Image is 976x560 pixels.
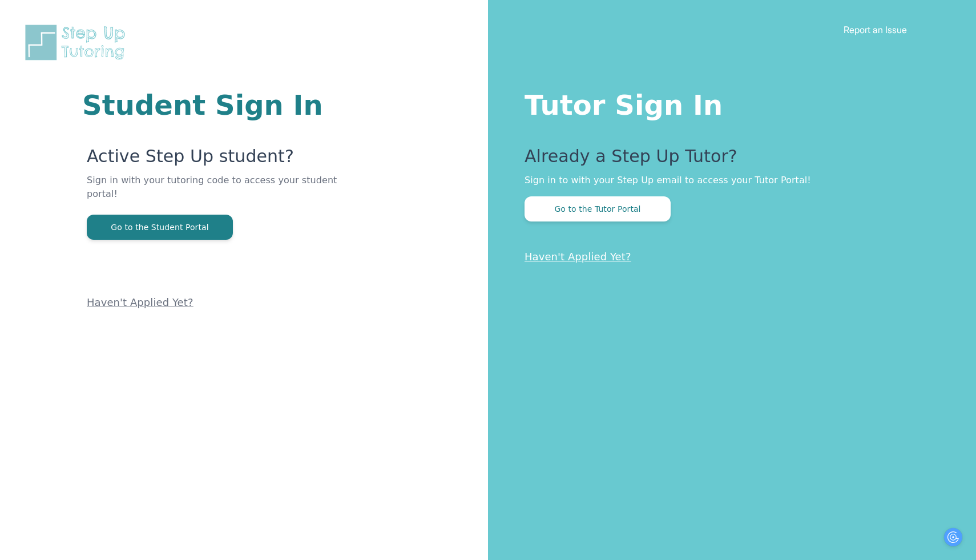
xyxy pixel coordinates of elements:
[87,174,351,215] p: Sign in with your tutoring code to access your student portal!
[525,203,671,214] a: Go to the Tutor Portal
[844,24,907,35] a: Report an Issue
[525,196,671,221] button: Go to the Tutor Portal
[525,146,930,174] p: Already a Step Up Tutor?
[87,146,351,174] p: Active Step Up student?
[87,296,193,308] a: Haven't Applied Yet?
[87,215,233,240] button: Go to the Student Portal
[23,23,132,62] img: Step Up Tutoring horizontal logo
[87,221,233,232] a: Go to the Student Portal
[525,251,631,263] a: Haven't Applied Yet?
[525,174,930,187] p: Sign in to with your Step Up email to access your Tutor Portal!
[82,91,351,119] h1: Student Sign In
[525,87,930,119] h1: Tutor Sign In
